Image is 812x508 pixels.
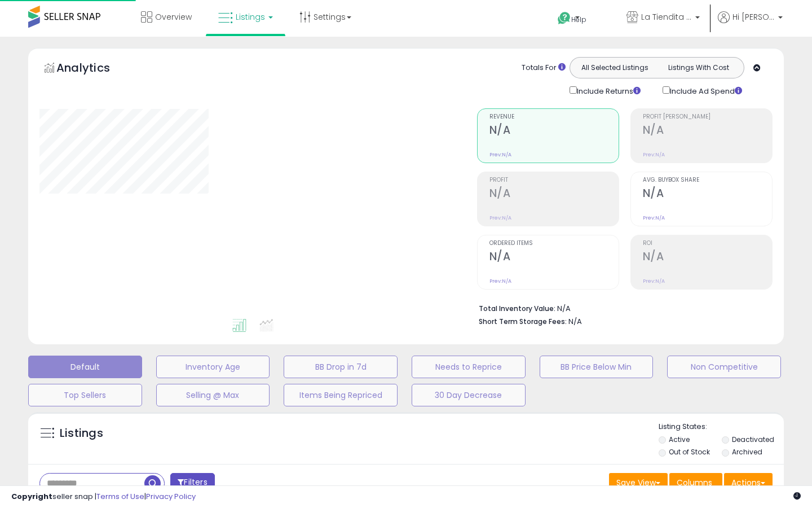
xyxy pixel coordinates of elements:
[155,11,192,23] span: Overview
[489,114,619,120] span: Revenue
[643,114,772,120] span: Profit [PERSON_NAME]
[571,15,586,24] span: Help
[568,316,582,327] span: N/A
[489,124,619,139] h2: N/A
[11,492,196,502] div: seller snap | |
[643,250,772,265] h2: N/A
[489,240,619,247] span: Ordered Items
[489,278,511,284] small: Prev: N/A
[643,124,772,139] h2: N/A
[641,11,692,23] span: La Tiendita Distributions
[489,177,619,183] span: Profit
[549,3,608,37] a: Help
[28,384,142,406] button: Top Sellers
[573,60,657,75] button: All Selected Listings
[28,356,142,378] button: Default
[56,60,132,78] h5: Analytics
[284,356,398,378] button: BB Drop in 7d
[412,384,526,406] button: 30 Day Decrease
[667,356,781,378] button: Non Competitive
[412,356,526,378] button: Needs to Reprice
[643,278,665,284] small: Prev: N/A
[489,214,511,221] small: Prev: N/A
[643,151,665,158] small: Prev: N/A
[479,317,567,326] b: Short Term Storage Fees:
[284,384,398,406] button: Items Being Repriced
[540,356,654,378] button: BB Price Below Min
[718,11,783,37] a: Hi [PERSON_NAME]
[489,250,619,265] h2: N/A
[11,491,52,502] strong: Copyright
[479,301,764,314] li: N/A
[522,63,566,73] div: Totals For
[479,304,555,313] b: Total Inventory Value:
[156,356,270,378] button: Inventory Age
[489,151,511,158] small: Prev: N/A
[643,187,772,202] h2: N/A
[656,60,740,75] button: Listings With Cost
[654,84,760,97] div: Include Ad Spend
[561,84,654,97] div: Include Returns
[643,177,772,183] span: Avg. Buybox Share
[236,11,265,23] span: Listings
[643,240,772,247] span: ROI
[557,11,571,25] i: Get Help
[643,214,665,221] small: Prev: N/A
[489,187,619,202] h2: N/A
[732,11,775,23] span: Hi [PERSON_NAME]
[156,384,270,406] button: Selling @ Max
